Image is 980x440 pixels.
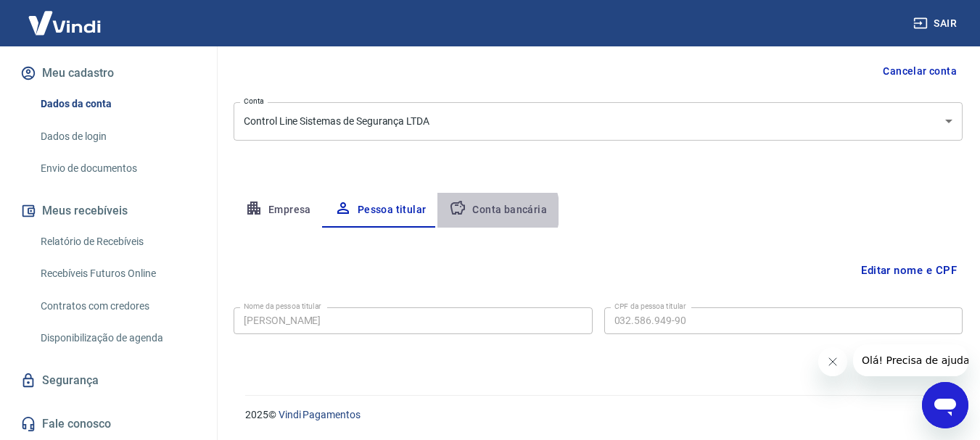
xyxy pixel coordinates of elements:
button: Editar nome e CPF [855,257,963,284]
button: Pessoa titular [323,193,438,228]
iframe: Botão para abrir a janela de mensagens [922,382,968,428]
a: Dados da conta [35,89,199,119]
button: Cancelar conta [877,58,963,85]
label: Nome da pessoa titular [244,301,321,312]
iframe: Fechar mensagem [818,347,847,376]
a: Contratos com credores [35,291,199,321]
label: Conta [244,96,264,107]
iframe: Mensagem da empresa [853,344,968,376]
a: Envio de documentos [35,154,199,183]
a: Disponibilização de agenda [35,323,199,353]
button: Meus recebíveis [17,195,199,227]
a: Segurança [17,365,199,397]
p: 2025 © [245,407,945,423]
button: Meu cadastro [17,57,199,89]
button: Empresa [234,193,323,228]
button: Conta bancária [437,193,559,228]
span: Olá! Precisa de ajuda? [9,10,122,22]
label: CPF da pessoa titular [614,301,686,312]
a: Dados de login [35,122,199,151]
a: Relatório de Recebíveis [35,227,199,257]
div: Control Line Sistemas de Segurança LTDA [234,102,963,141]
a: Fale conosco [17,408,199,440]
img: Vindi [17,1,112,45]
a: Recebíveis Futuros Online [35,259,199,289]
a: Vindi Pagamentos [279,409,361,420]
button: Sair [910,10,963,37]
